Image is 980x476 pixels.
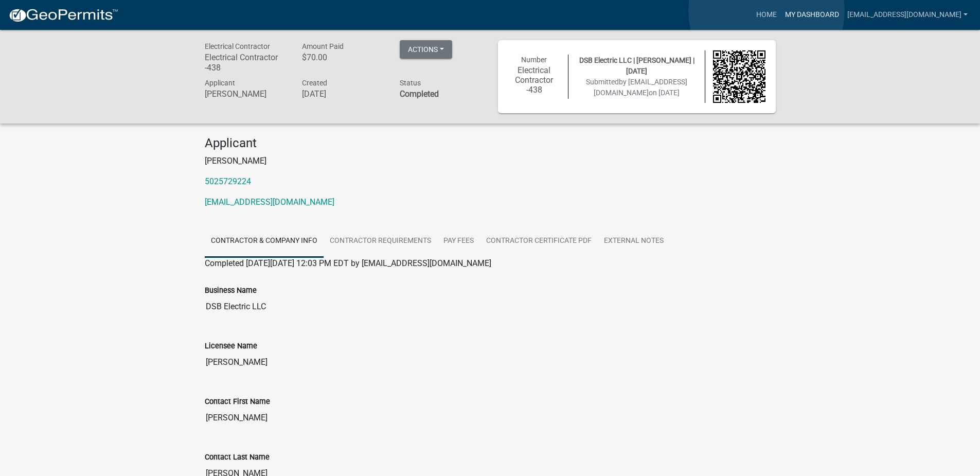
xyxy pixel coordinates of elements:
a: Contractor Certificate PDF [480,225,598,258]
a: [EMAIL_ADDRESS][DOMAIN_NAME] [843,5,972,25]
span: Electrical Contractor [205,42,270,50]
p: [PERSON_NAME] [205,155,776,167]
label: Contact First Name [205,398,270,406]
a: Contractor Requirements [324,225,437,258]
span: Number [521,56,547,64]
strong: Completed [400,89,439,99]
h6: [PERSON_NAME] [205,89,287,99]
a: Pay Fees [437,225,480,258]
a: My Dashboard [781,5,843,25]
span: by [EMAIL_ADDRESS][DOMAIN_NAME] [594,78,687,97]
a: 5025729224 [205,177,251,186]
label: Business Name [205,287,257,294]
label: Contact Last Name [205,454,270,461]
span: Submitted on [DATE] [586,78,687,97]
h4: Applicant [205,136,776,151]
h6: Electrical Contractor -438 [508,65,561,95]
h6: Electrical Contractor -438 [205,52,287,72]
span: DSB Electric LLC | [PERSON_NAME] | [DATE] [579,56,694,75]
a: Home [752,5,781,25]
span: Status [400,79,421,87]
span: Amount Paid [302,42,344,50]
h6: [DATE] [302,89,384,99]
label: Licensee Name [205,343,257,350]
span: Completed [DATE][DATE] 12:03 PM EDT by [EMAIL_ADDRESS][DOMAIN_NAME] [205,258,491,268]
span: Created [302,79,327,87]
button: Actions [400,40,452,59]
a: [EMAIL_ADDRESS][DOMAIN_NAME] [205,197,334,207]
span: Applicant [205,79,235,87]
a: Contractor & Company Info [205,225,324,258]
img: QR code [713,50,765,103]
h6: $70.00 [302,52,384,62]
a: External Notes [598,225,670,258]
